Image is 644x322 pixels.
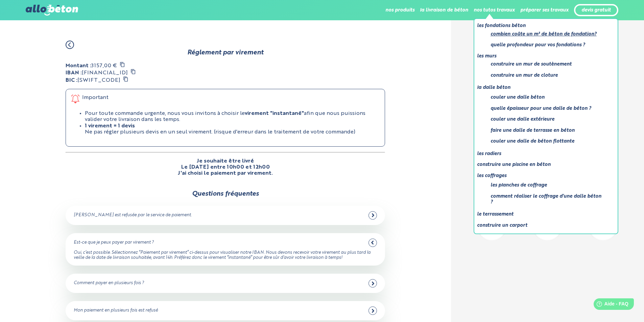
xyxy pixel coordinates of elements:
p: Le [DATE] entre 10h00 et 12h00 [181,164,270,170]
div: Comment payer en plusieurs fois ? [74,281,144,286]
a: Construire un mur de cloture [491,71,604,80]
a: La dalle béton [477,83,610,92]
div: 3 157,00 € [FINANCIAL_ID] [SWIFT_CODE] [66,62,385,177]
li: nos tutos travaux [474,2,515,18]
a: Comment réaliser le coffrage d'une dalle béton ? [491,192,604,206]
p: J'ai choisi le paiement par virement. [178,170,273,176]
a: Construire un carport [477,221,610,230]
li: Ne pas régler plusieurs devis en un seul virement. (risque d'erreur dans le traitement de votre c... [85,123,379,135]
img: allobéton [26,5,78,16]
li: Les fondations béton [477,22,610,52]
div: Copier [120,62,125,69]
div: Important [71,95,379,105]
li: préparer ses travaux [520,2,569,18]
a: Les radiers [477,150,610,158]
div: Oui, c’est possible. Sélectionnez “Paiement par virement” ci-dessus pour visualiser notre IBAN. N... [74,250,377,260]
a: Quelle profondeur pour vos fondations ? [491,41,604,49]
p: Je souhaite être livré [197,158,254,164]
a: Le terrassement [477,210,610,219]
a: devis gratuit [581,7,611,13]
a: Construire un mur de soutènement [491,60,604,69]
strong: BIC : [66,78,77,83]
strong: 1 virement = 1 devis [85,123,135,129]
a: Quelle épaisseur pour une dalle de béton ? [491,104,604,113]
li: la livraison de béton [420,2,468,18]
div: Réglement par virement [66,49,385,56]
li: nos produits [385,2,414,18]
strong: Montant : [66,63,91,69]
a: Les planches de coffrage [491,181,604,190]
a: Combien coûte un m³ de béton de fondation? [491,30,604,39]
div: Mon paiement en plusieurs fois est refusé [74,308,158,313]
div: Copier [130,69,136,76]
li: Les murs [477,52,610,82]
a: Faire une dalle de terrasse en béton [491,126,604,135]
a: Couler une dalle extérieure [491,115,604,124]
a: Couler une dalle de béton flottante [491,137,604,146]
a: Construire une piscine en béton [477,160,610,169]
strong: IBAN : [66,70,82,76]
iframe: Help widget launcher [584,296,637,315]
div: Questions fréquentes [192,190,259,198]
strong: virement "instantané" [245,111,304,116]
div: [PERSON_NAME] est refusée par le service de paiement. [74,213,192,218]
li: Pour toute commande urgente, nous vous invitons à choisir le afin que nous puissions valider votr... [85,110,379,123]
div: Copier [123,76,128,83]
a: Couler une dalle béton [491,93,604,102]
a: Les coffrages [477,172,610,180]
div: Est-ce que je peux payer par virement ? [74,240,154,245]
